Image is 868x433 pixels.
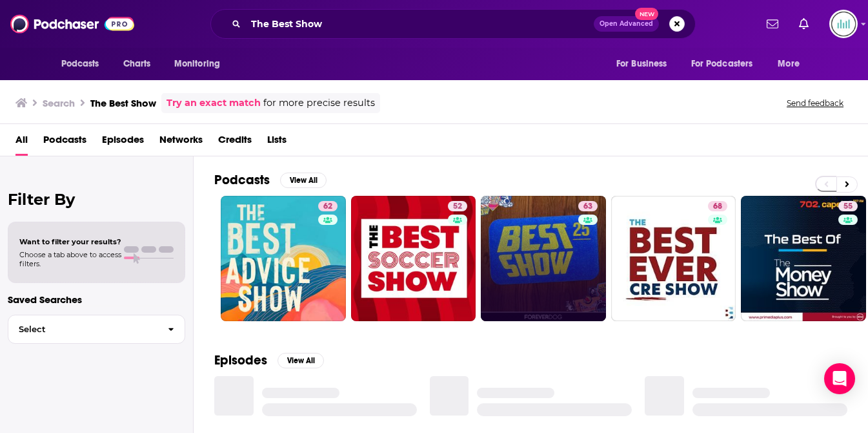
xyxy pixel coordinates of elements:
[214,172,327,188] a: PodcastsView All
[10,12,134,36] img: Podchaser - Follow, Share and Rate Podcasts
[167,96,261,111] a: Try an exact match
[741,196,866,321] a: 55
[453,200,462,213] span: 52
[824,363,855,394] div: Open Intercom Messenger
[263,96,375,111] span: for more precise results
[783,98,847,109] button: Send feedback
[481,196,606,321] a: 63
[214,352,324,368] a: EpisodesView All
[318,201,338,211] a: 62
[594,16,659,32] button: Open AdvancedNew
[838,201,858,211] a: 55
[19,250,121,268] span: Choose a tab above to access filters.
[115,52,159,76] a: Charts
[15,129,28,156] a: All
[713,200,722,213] span: 68
[843,200,853,213] span: 55
[583,200,592,213] span: 63
[218,129,252,156] a: Credits
[323,200,332,213] span: 62
[448,201,467,211] a: 52
[159,129,203,156] a: Networks
[351,196,476,321] a: 52
[829,10,858,38] img: User Profile
[165,52,237,76] button: open menu
[611,196,736,321] a: 68
[43,97,75,109] h3: Search
[52,52,116,76] button: open menu
[210,9,696,39] div: Search podcasts, credits, & more...
[19,237,121,246] span: Want to filter your results?
[829,10,858,38] span: Logged in as podglomerate
[794,13,814,35] a: Show notifications dropdown
[683,52,772,76] button: open menu
[778,55,800,73] span: More
[43,129,86,156] a: Podcasts
[214,172,270,188] h2: Podcasts
[280,173,327,188] button: View All
[246,14,594,34] input: Search podcasts, credits, & more...
[8,315,185,344] button: Select
[607,52,683,76] button: open menu
[221,196,346,321] a: 62
[214,352,267,368] h2: Episodes
[8,190,185,209] h2: Filter By
[769,52,816,76] button: open menu
[278,353,324,368] button: View All
[616,55,667,73] span: For Business
[102,129,144,156] a: Episodes
[691,55,753,73] span: For Podcasters
[8,325,157,333] span: Select
[762,13,783,35] a: Show notifications dropdown
[61,55,99,73] span: Podcasts
[600,21,653,27] span: Open Advanced
[267,129,287,156] a: Lists
[578,201,598,211] a: 63
[90,97,156,109] h3: The Best Show
[708,201,727,211] a: 68
[635,8,658,20] span: New
[123,55,151,73] span: Charts
[829,10,858,38] button: Show profile menu
[8,293,185,306] p: Saved Searches
[174,55,220,73] span: Monitoring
